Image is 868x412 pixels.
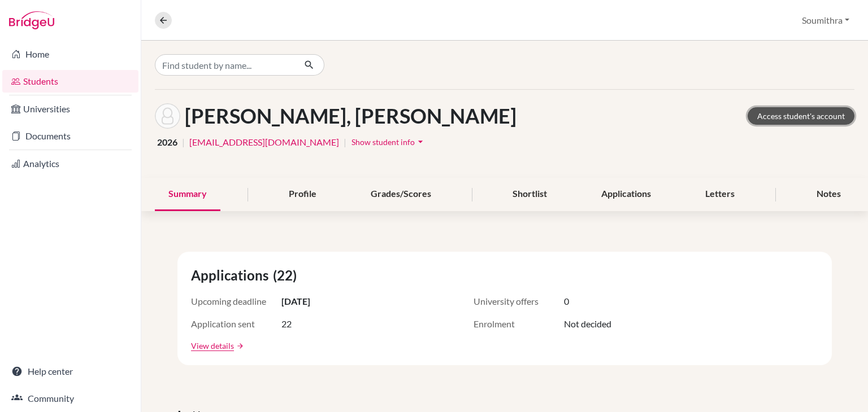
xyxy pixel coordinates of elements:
[191,340,234,352] a: View details
[499,178,561,211] div: Shortlist
[281,295,310,308] span: [DATE]
[2,125,138,147] a: Documents
[2,70,138,93] a: Students
[273,265,301,286] span: (22)
[157,135,177,149] span: 2026
[185,104,517,128] h1: [PERSON_NAME], [PERSON_NAME]
[351,133,427,151] button: Show student infoarrow_drop_down
[344,135,346,149] span: |
[275,178,330,211] div: Profile
[2,43,138,65] a: Home
[182,135,185,149] span: |
[155,103,180,129] img: Aryan Dinesh's avatar
[748,107,854,125] a: Access student's account
[415,136,426,147] i: arrow_drop_down
[803,178,854,211] div: Notes
[357,178,445,211] div: Grades/Scores
[474,295,564,308] span: University offers
[588,178,665,211] div: Applications
[234,342,244,350] a: arrow_forward
[474,317,564,331] span: Enrolment
[2,387,138,410] a: Community
[351,137,415,147] span: Show student info
[191,317,281,331] span: Application sent
[797,10,854,31] button: Soumithra
[9,11,54,29] img: Bridge-U
[2,360,138,383] a: Help center
[155,54,295,76] input: Find student by name...
[692,178,748,211] div: Letters
[189,135,339,149] a: [EMAIL_ADDRESS][DOMAIN_NAME]
[191,295,281,308] span: Upcoming deadline
[2,98,138,120] a: Universities
[191,265,273,286] span: Applications
[564,317,611,331] span: Not decided
[564,295,569,308] span: 0
[281,317,292,331] span: 22
[155,178,220,211] div: Summary
[2,152,138,175] a: Analytics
